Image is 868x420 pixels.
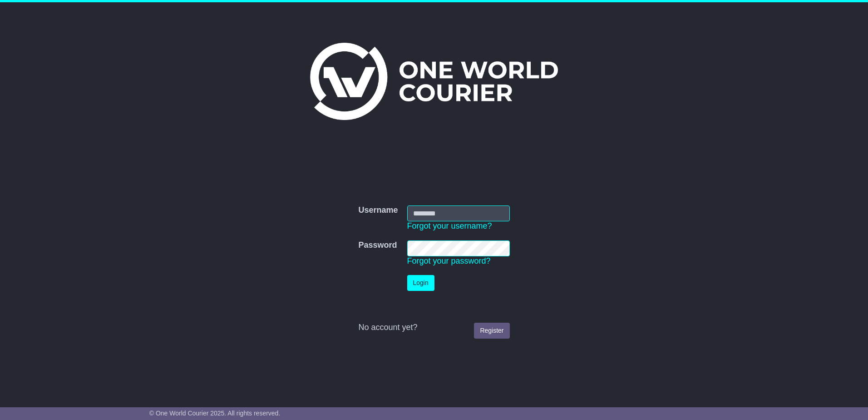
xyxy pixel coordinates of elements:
label: Password [358,240,397,250]
button: Login [407,275,434,291]
span: © One World Courier 2025. All rights reserved. [149,410,281,417]
a: Forgot your password? [407,256,491,265]
a: Register [474,323,509,339]
label: Username [358,205,398,215]
a: Forgot your username? [407,221,492,230]
div: No account yet? [358,323,509,333]
img: One World [310,43,558,120]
